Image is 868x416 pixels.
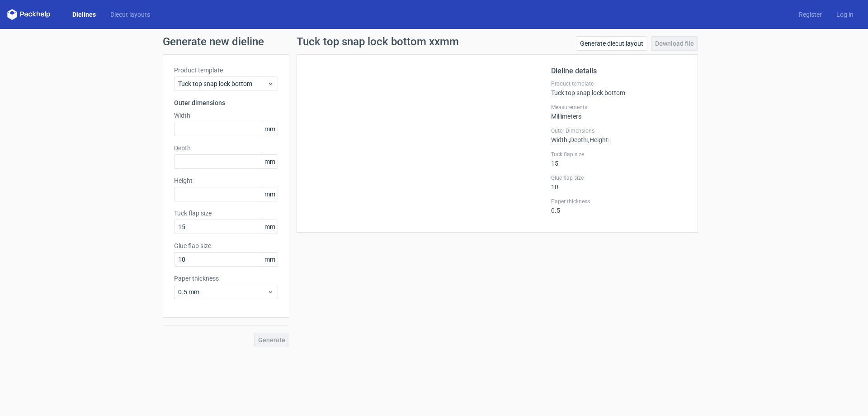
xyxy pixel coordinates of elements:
[551,198,687,214] div: 0.5
[174,274,278,283] label: Paper thickness
[103,10,157,19] a: Diecut layouts
[551,80,687,87] label: Product template
[297,36,459,47] h1: Tuck top snap lock bottom xxmm
[262,155,278,168] span: mm
[174,209,278,218] label: Tuck flap size
[569,136,588,143] span: , Depth :
[829,10,861,19] a: Log in
[262,187,278,201] span: mm
[178,79,267,88] span: Tuck top snap lock bottom
[65,10,103,19] a: Dielines
[163,36,705,47] h1: Generate new dieline
[792,10,829,19] a: Register
[551,151,687,167] div: 15
[551,198,687,205] label: Paper thickness
[174,98,278,107] h3: Outer dimensions
[174,176,278,185] label: Height
[551,104,687,111] label: Measurements
[174,143,278,153] label: Depth
[551,127,687,134] label: Outer Dimensions
[174,241,278,250] label: Glue flap size
[588,136,609,143] span: , Height :
[262,220,278,234] span: mm
[178,287,267,296] span: 0.5 mm
[262,253,278,266] span: mm
[576,36,647,51] a: Generate diecut layout
[551,66,687,77] h2: Dieline details
[551,104,687,120] div: Millimeters
[174,66,278,75] label: Product template
[551,174,687,182] label: Glue flap size
[174,111,278,120] label: Width
[551,151,687,158] label: Tuck flap size
[262,122,278,136] span: mm
[551,136,569,143] span: Width :
[551,80,687,96] div: Tuck top snap lock bottom
[551,174,687,191] div: 10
